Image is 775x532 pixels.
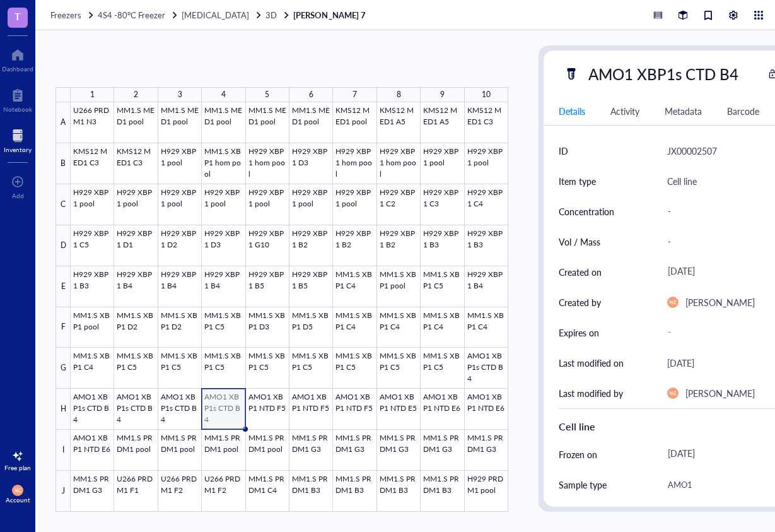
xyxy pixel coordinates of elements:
div: C [55,184,71,225]
div: H [55,389,71,430]
span: NC [15,488,21,494]
div: Account [6,496,30,504]
a: Notebook [3,85,32,113]
div: AMO1 XBP1s CTD B4 [583,61,744,87]
span: [MEDICAL_DATA] [182,9,249,21]
div: F [55,307,71,348]
div: Last modified on [559,356,624,370]
div: Barcode [727,104,759,118]
span: 4S4 -80°C Freezer [98,9,165,21]
a: Inventory [4,126,32,153]
div: 6 [309,87,313,102]
a: Freezers [50,9,95,21]
div: E [55,266,71,307]
div: Details [559,104,585,118]
div: Concentration [559,204,614,218]
div: [PERSON_NAME] [685,295,755,310]
div: D [55,225,71,266]
div: J [55,471,71,512]
div: Frozen on [559,447,597,461]
div: Dashboard [2,65,33,73]
div: 4 [221,87,226,102]
div: Cell line [667,174,697,189]
div: Add [12,192,24,199]
span: T [15,8,21,24]
div: Item type [559,174,596,188]
div: 7 [353,87,357,102]
div: Vol / Mass [559,235,600,249]
div: Sample type [559,478,607,492]
div: Created on [559,265,602,279]
div: B [55,143,71,184]
div: Free plan [4,464,31,471]
div: 8 [397,87,401,102]
div: A [55,102,71,143]
div: 1 [90,87,95,102]
div: Expires on [559,326,599,340]
div: Metadata [665,104,702,118]
span: Freezers [50,9,81,21]
div: [DATE] [667,355,694,370]
div: Created by [559,295,601,309]
span: 3D [265,9,277,21]
div: Last modified by [559,386,623,400]
span: NC [670,300,677,305]
div: I [55,430,71,471]
div: [PERSON_NAME] [685,386,755,401]
div: 5 [265,87,269,102]
div: Activity [610,104,639,118]
a: [MEDICAL_DATA]3D [182,9,291,21]
div: 3 [178,87,182,102]
a: [PERSON_NAME] 7 [293,9,368,21]
div: 2 [134,87,138,102]
div: JX00002507 [667,143,717,158]
div: Inventory [4,146,32,153]
a: Dashboard [2,45,33,73]
div: Notebook [3,105,32,113]
div: 10 [482,87,491,102]
div: ID [559,144,568,158]
div: 9 [440,87,445,102]
a: 4S4 -80°C Freezer [98,9,179,21]
span: NC [670,391,677,396]
div: G [55,348,71,389]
